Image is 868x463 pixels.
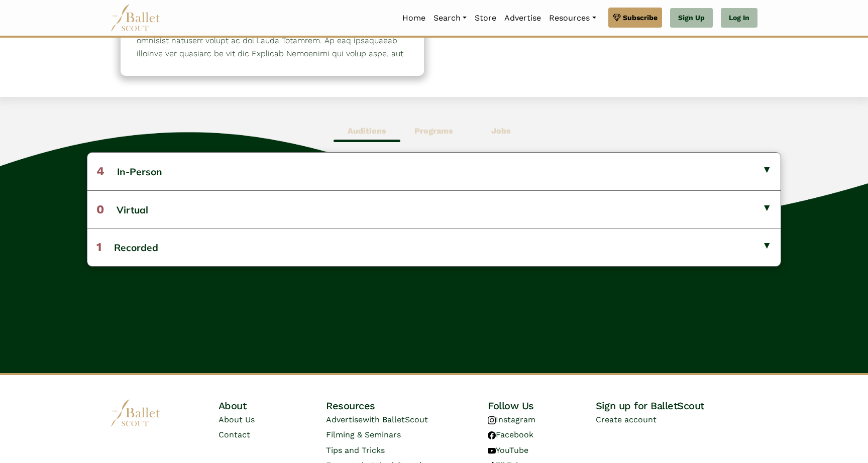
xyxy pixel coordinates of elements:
[96,240,101,254] span: 1
[613,12,621,23] img: gem.svg
[596,415,657,424] a: Create account
[670,8,713,28] a: Sign Up
[219,399,327,412] h4: About
[87,190,781,228] button: 0Virtual
[87,228,781,266] button: 1Recorded
[96,202,104,216] span: 0
[488,416,496,424] img: instagram logo
[623,12,658,23] span: Subscribe
[326,399,488,412] h4: Resources
[545,8,600,29] a: Resources
[491,126,511,136] b: Jobs
[721,8,757,28] a: Log In
[111,399,161,427] img: logo
[429,8,471,29] a: Search
[326,445,385,455] a: Tips and Tricks
[348,126,386,136] b: Auditions
[500,8,545,29] a: Advertise
[219,430,250,439] a: Contact
[488,399,596,412] h4: Follow Us
[596,399,757,412] h4: Sign up for BalletScout
[608,8,662,28] a: Subscribe
[414,126,453,136] b: Programs
[363,415,428,424] span: with BalletScout
[326,430,401,439] a: Filming & Seminars
[96,164,104,178] span: 4
[488,445,528,455] a: YouTube
[398,8,429,29] a: Home
[488,430,533,439] a: Facebook
[471,8,500,29] a: Store
[488,447,496,455] img: youtube logo
[87,153,781,190] button: 4In-Person
[219,415,255,424] a: About Us
[488,415,535,424] a: Instagram
[488,431,496,439] img: facebook logo
[326,415,428,424] a: Advertisewith BalletScout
